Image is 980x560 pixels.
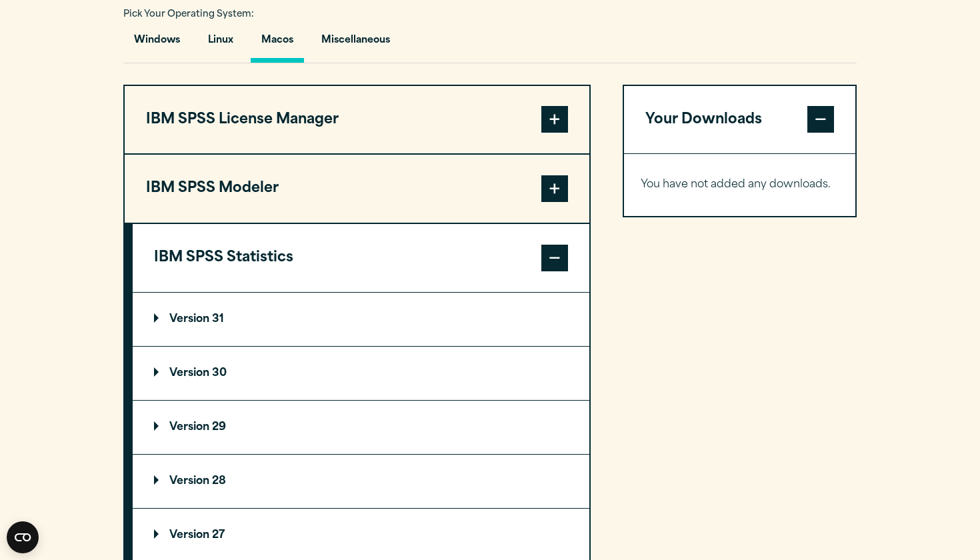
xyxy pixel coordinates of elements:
[133,224,589,292] button: IBM SPSS Statistics
[154,530,225,541] p: Version 27
[311,25,401,63] button: Miscellaneous
[154,314,224,325] p: Version 31
[624,86,855,154] button: Your Downloads
[123,10,254,19] span: Pick Your Operating System:
[133,347,589,400] summary: Version 30
[197,25,244,63] button: Linux
[154,422,226,433] p: Version 29
[251,25,304,63] button: Macos
[7,521,39,553] svg: CookieBot Widget Icon
[133,401,589,454] summary: Version 29
[154,476,226,487] p: Version 28
[7,521,39,553] div: CookieBot Widget Contents
[125,155,589,223] button: IBM SPSS Modeler
[125,86,589,154] button: IBM SPSS License Manager
[133,293,589,346] summary: Version 31
[133,455,589,508] summary: Version 28
[624,153,855,216] div: Your Downloads
[123,25,191,63] button: Windows
[641,175,839,195] p: You have not added any downloads.
[7,521,39,553] button: Open CMP widget
[154,368,227,379] p: Version 30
